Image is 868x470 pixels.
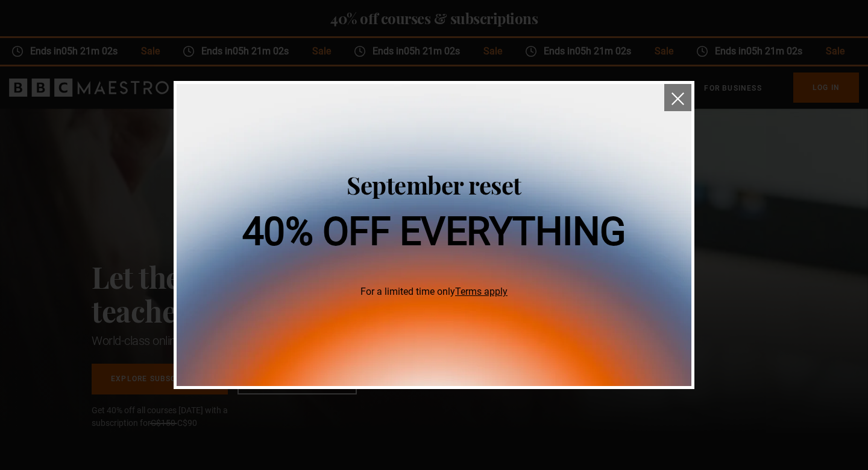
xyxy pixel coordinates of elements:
a: Terms apply [455,286,508,297]
img: 40% off everything [177,84,691,386]
button: close [664,84,691,111]
span: For a limited time only [242,285,626,299]
span: September reset [347,169,521,201]
h1: 40% off everything [242,213,626,251]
